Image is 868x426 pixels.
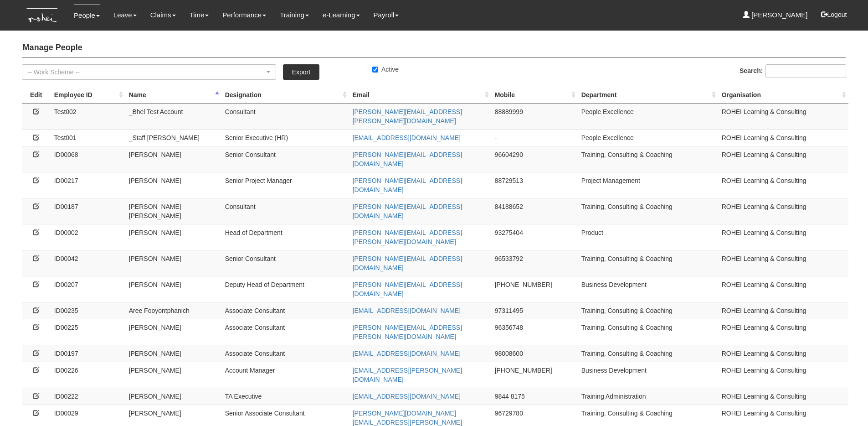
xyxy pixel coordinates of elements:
[718,345,848,362] td: ROHEI Learning & Consulting
[125,146,221,172] td: [PERSON_NAME]
[578,198,718,224] td: Training, Consulting & Coaching
[51,87,125,104] th: Employee ID: activate to sort column ascending
[125,172,221,198] td: [PERSON_NAME]
[125,345,221,362] td: [PERSON_NAME]
[125,224,221,250] td: [PERSON_NAME]
[150,5,176,26] a: Claims
[491,224,578,250] td: 93275404
[372,67,378,73] input: Active
[718,87,848,104] th: Organisation : activate to sort column ascending
[125,276,221,302] td: [PERSON_NAME]
[740,64,846,78] label: Search:
[51,276,125,302] td: ID00207
[221,146,349,172] td: Senior Consultant
[353,255,462,271] a: [PERSON_NAME][EMAIL_ADDRESS][DOMAIN_NAME]
[221,129,349,146] td: Senior Executive (HR)
[491,362,578,388] td: [PHONE_NUMBER]
[578,172,718,198] td: Project Management
[578,388,718,405] td: Training Administration
[491,276,578,302] td: [PHONE_NUMBER]
[28,68,265,77] div: -- Work Scheme --
[221,172,349,198] td: Senior Project Manager
[113,5,137,26] a: Leave
[718,198,848,224] td: ROHEI Learning & Consulting
[353,281,462,297] a: [PERSON_NAME][EMAIL_ADDRESS][DOMAIN_NAME]
[51,129,125,146] td: Test001
[51,362,125,388] td: ID00226
[718,276,848,302] td: ROHEI Learning & Consulting
[22,39,847,57] h4: Manage People
[718,103,848,129] td: ROHEI Learning & Consulting
[718,250,848,276] td: ROHEI Learning & Consulting
[491,388,578,405] td: 9844 8175
[718,388,848,405] td: ROHEI Learning & Consulting
[125,103,221,129] td: _Bhel Test Account
[221,198,349,224] td: Consultant
[718,172,848,198] td: ROHEI Learning & Consulting
[491,319,578,345] td: 96356748
[374,5,399,26] a: Payroll
[815,4,853,26] button: Logout
[221,250,349,276] td: Senior Consultant
[353,177,462,193] a: [PERSON_NAME][EMAIL_ADDRESS][DOMAIN_NAME]
[578,302,718,319] td: Training, Consulting & Coaching
[51,172,125,198] td: ID00217
[353,393,461,400] a: [EMAIL_ADDRESS][DOMAIN_NAME]
[22,87,51,104] th: Edit
[323,5,360,26] a: e-Learning
[221,87,349,104] th: Designation : activate to sort column ascending
[125,388,221,405] td: [PERSON_NAME]
[491,302,578,319] td: 97311495
[578,103,718,129] td: People Excellence
[125,250,221,276] td: [PERSON_NAME]
[491,129,578,146] td: -
[578,319,718,345] td: Training, Consulting & Coaching
[221,276,349,302] td: Deputy Head of Department
[125,319,221,345] td: [PERSON_NAME]
[578,250,718,276] td: Training, Consulting & Coaching
[578,276,718,302] td: Business Development
[221,345,349,362] td: Associate Consultant
[125,198,221,224] td: [PERSON_NAME] [PERSON_NAME]
[283,64,319,80] a: Export
[353,367,462,383] a: [EMAIL_ADDRESS][PERSON_NAME][DOMAIN_NAME]
[718,319,848,345] td: ROHEI Learning & Consulting
[221,224,349,250] td: Head of Department
[491,250,578,276] td: 96533792
[349,87,491,104] th: Email : activate to sort column ascending
[372,65,399,74] label: Active
[221,302,349,319] td: Associate Consultant
[125,129,221,146] td: _Staff [PERSON_NAME]
[718,146,848,172] td: ROHEI Learning & Consulting
[718,224,848,250] td: ROHEI Learning & Consulting
[491,172,578,198] td: 88729513
[353,307,461,314] a: [EMAIL_ADDRESS][DOMAIN_NAME]
[491,146,578,172] td: 96604290
[491,198,578,224] td: 84188652
[51,224,125,250] td: ID00002
[491,103,578,129] td: 88889999
[353,134,461,141] a: [EMAIL_ADDRESS][DOMAIN_NAME]
[51,250,125,276] td: ID00042
[353,229,462,245] a: [PERSON_NAME][EMAIL_ADDRESS][PERSON_NAME][DOMAIN_NAME]
[718,129,848,146] td: ROHEI Learning & Consulting
[578,362,718,388] td: Business Development
[765,64,846,78] input: Search:
[22,64,276,80] button: -- Work Scheme --
[353,324,462,340] a: [PERSON_NAME][EMAIL_ADDRESS][PERSON_NAME][DOMAIN_NAME]
[221,319,349,345] td: Associate Consultant
[51,302,125,319] td: ID00235
[718,302,848,319] td: ROHEI Learning & Consulting
[280,5,309,26] a: Training
[491,87,578,104] th: Mobile : activate to sort column ascending
[51,388,125,405] td: ID00222
[353,350,461,357] a: [EMAIL_ADDRESS][DOMAIN_NAME]
[125,302,221,319] td: Aree Fooyontphanich
[221,362,349,388] td: Account Manager
[830,390,859,417] iframe: chat widget
[221,388,349,405] td: TA Executive
[578,224,718,250] td: Product
[491,345,578,362] td: 98008600
[51,198,125,224] td: ID00187
[578,345,718,362] td: Training, Consulting & Coaching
